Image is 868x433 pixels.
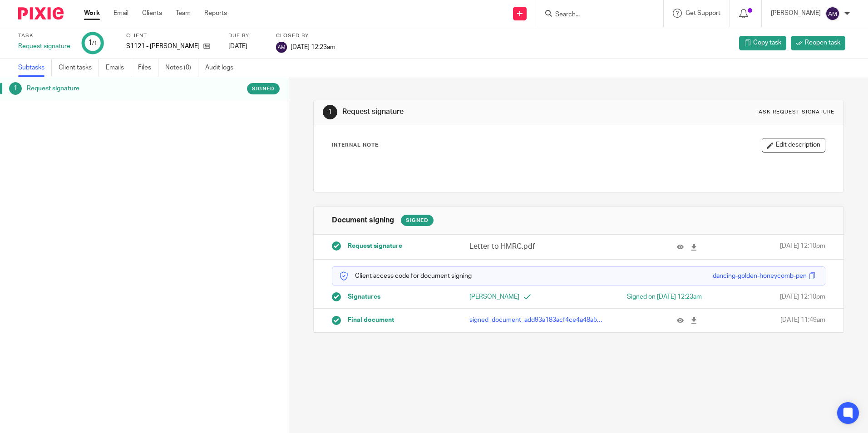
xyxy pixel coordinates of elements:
[825,6,840,21] img: svg%3E
[739,36,786,50] a: Copy task
[348,315,394,325] span: Final document
[342,107,598,117] h1: Request signature
[713,271,807,280] div: dancing-golden-honeycomb-pen
[791,36,845,50] a: Reopen task
[126,42,199,51] p: S1121 - [PERSON_NAME]
[332,216,394,225] h1: Document signing
[228,42,265,51] div: [DATE]
[176,9,191,18] a: Team
[9,82,22,95] div: 1
[88,38,97,48] div: 1
[686,10,720,16] span: Get Support
[138,59,158,77] a: Files
[348,241,402,251] span: Request signature
[106,59,131,77] a: Emails
[276,32,335,39] label: Closed by
[126,32,217,39] label: Client
[205,59,240,77] a: Audit logs
[113,9,128,18] a: Email
[291,44,335,50] span: [DATE] 12:23am
[780,292,825,301] span: [DATE] 12:10pm
[323,105,337,119] div: 1
[92,41,97,46] small: /1
[780,241,825,252] span: [DATE] 12:10pm
[204,9,227,18] a: Reports
[59,59,99,77] a: Client tasks
[469,241,606,252] p: Letter to HMRC.pdf
[348,292,380,301] span: Signatures
[593,292,702,301] div: Signed on [DATE] 12:23am
[228,32,265,39] label: Due by
[18,32,70,39] label: Task
[165,59,198,77] a: Notes (0)
[401,215,434,226] div: Signed
[18,7,64,20] img: Pixie
[780,315,825,325] span: [DATE] 11:49am
[805,38,840,47] span: Reopen task
[18,59,52,77] a: Subtasks
[771,9,821,18] p: [PERSON_NAME]
[762,138,825,153] button: Edit description
[753,38,781,47] span: Copy task
[252,85,275,93] span: Signed
[554,11,636,19] input: Search
[332,142,379,149] p: Internal Note
[339,271,472,280] p: Client access code for document signing
[27,82,196,95] h1: Request signature
[18,42,70,51] div: Request signature
[469,315,606,325] p: signed_document_add93a183acf4ce4a48a564686a8f830.pdf
[755,108,834,116] div: Task request signature
[142,9,162,18] a: Clients
[469,292,578,301] p: [PERSON_NAME]
[276,42,287,53] img: svg%3E
[84,9,100,18] a: Work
